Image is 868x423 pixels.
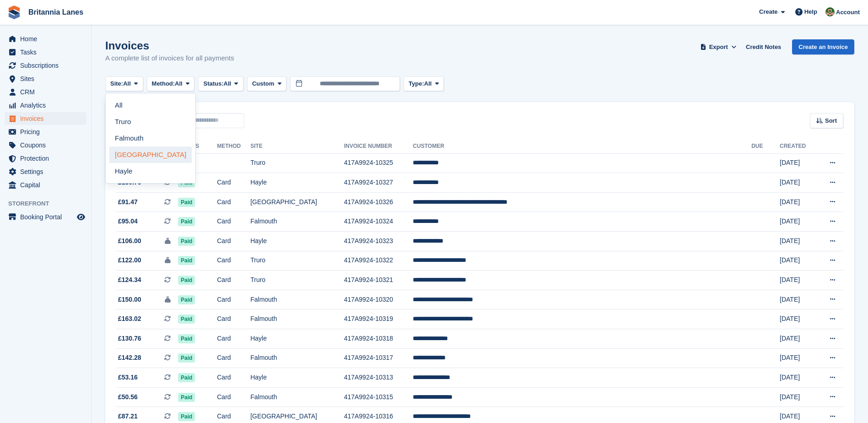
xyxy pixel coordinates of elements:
[217,173,250,193] td: Card
[178,393,195,402] span: Paid
[118,392,138,402] span: £50.56
[152,79,175,88] span: Method:
[217,348,250,368] td: Card
[147,76,195,92] button: Method: All
[742,39,785,54] a: Credit Notes
[217,387,250,407] td: Card
[217,192,250,212] td: Card
[178,412,195,421] span: Paid
[178,373,195,382] span: Paid
[344,368,413,388] td: 417A9924-10313
[250,368,344,388] td: Hayle
[825,7,835,16] img: Sam Wooldridge
[792,39,854,54] a: Create an Invoice
[109,97,192,114] a: All
[178,295,195,304] span: Paid
[250,290,344,309] td: Falmouth
[409,79,424,88] span: Type:
[250,309,344,329] td: Falmouth
[698,39,739,54] button: Export
[780,153,816,173] td: [DATE]
[178,139,217,154] th: Status
[344,290,413,309] td: 417A9924-10320
[118,236,141,246] span: £106.00
[198,76,243,92] button: Status: All
[178,217,195,226] span: Paid
[178,334,195,343] span: Paid
[118,373,138,382] span: £53.16
[5,33,86,45] a: menu
[178,256,195,265] span: Paid
[109,163,192,179] a: Hayle
[8,199,91,208] span: Storefront
[344,348,413,368] td: 417A9924-10317
[250,139,344,154] th: Site
[20,211,75,223] span: Booking Portal
[344,173,413,193] td: 417A9924-10327
[250,271,344,290] td: Truro
[20,165,75,178] span: Settings
[404,76,444,92] button: Type: All
[217,232,250,251] td: Card
[780,232,816,251] td: [DATE]
[7,5,21,19] img: stora-icon-8386f47178a22dfd0bd8f6a31ec36ba5ce8667c1dd55bd0f319d3a0aa187defe.svg
[118,217,138,226] span: £95.04
[123,79,131,88] span: All
[780,348,816,368] td: [DATE]
[118,197,138,207] span: £91.47
[175,79,183,88] span: All
[25,5,87,20] a: Britannia Lanes
[20,99,75,112] span: Analytics
[20,152,75,165] span: Protection
[217,290,250,309] td: Card
[413,139,751,154] th: Customer
[250,232,344,251] td: Hayle
[178,198,195,207] span: Paid
[5,211,86,223] a: menu
[344,192,413,212] td: 417A9924-10326
[804,7,817,16] span: Help
[118,295,141,304] span: £150.00
[250,173,344,193] td: Hayle
[20,59,75,72] span: Subscriptions
[178,353,195,363] span: Paid
[344,251,413,271] td: 417A9924-10322
[20,33,75,45] span: Home
[780,192,816,212] td: [DATE]
[178,237,195,246] span: Paid
[217,329,250,349] td: Card
[344,309,413,329] td: 417A9924-10319
[344,329,413,349] td: 417A9924-10318
[20,72,75,85] span: Sites
[5,139,86,152] a: menu
[118,255,141,265] span: £122.00
[5,179,86,191] a: menu
[250,251,344,271] td: Truro
[780,290,816,309] td: [DATE]
[178,276,195,285] span: Paid
[5,99,86,112] a: menu
[250,329,344,349] td: Hayle
[780,139,816,154] th: Created
[780,173,816,193] td: [DATE]
[344,153,413,173] td: 417A9924-10325
[780,368,816,388] td: [DATE]
[780,271,816,290] td: [DATE]
[118,314,141,324] span: £163.02
[105,76,143,92] button: Site: All
[5,125,86,138] a: menu
[105,39,234,52] h1: Invoices
[20,179,75,191] span: Capital
[250,192,344,212] td: [GEOGRAPHIC_DATA]
[105,53,234,64] p: A complete list of invoices for all payments
[109,146,192,163] a: [GEOGRAPHIC_DATA]
[344,212,413,232] td: 417A9924-10324
[109,114,192,130] a: Truro
[344,232,413,251] td: 417A9924-10323
[20,112,75,125] span: Invoices
[759,7,777,16] span: Create
[5,46,86,59] a: menu
[178,315,195,324] span: Paid
[20,139,75,152] span: Coupons
[252,79,274,88] span: Custom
